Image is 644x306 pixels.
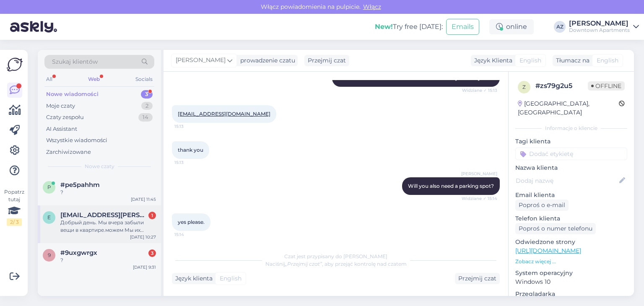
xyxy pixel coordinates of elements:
[60,181,100,189] span: #pe5pahhm
[141,102,153,110] div: 2
[455,273,500,284] div: Przejmij czat
[176,56,226,65] span: [PERSON_NAME]
[7,57,23,73] img: Askly Logo
[553,56,589,65] div: Tłumacz na
[569,27,630,34] div: Downtown Apartments
[489,19,534,34] div: online
[408,183,494,189] span: Will you also need a parking spot?
[178,219,205,225] span: yes please.
[515,214,627,223] p: Telefon klienta
[172,274,213,283] div: Język klienta
[515,277,627,286] p: Windows 10
[148,249,156,257] div: 3
[44,74,54,85] div: All
[597,56,618,65] span: English
[515,238,627,246] p: Odwiedzone strony
[516,176,618,185] input: Dodaj nazwę
[569,20,639,34] a: [PERSON_NAME]Downtown Apartments
[7,188,22,226] div: Popatrz tutaj
[462,195,497,202] span: Widziane ✓ 15:14
[174,159,206,166] span: 15:13
[46,148,91,156] div: Zarchiwizowane
[60,211,148,219] span: erzikov.oleg.22@gmail.com
[60,219,156,234] div: Добрый день. Мы вчера забыли вещи в квартире.можем Мы их сейчас забрать?
[138,113,153,122] div: 14
[141,90,153,99] div: 3
[46,136,107,145] div: Wszystkie wiadomości
[519,56,541,65] span: English
[535,81,588,91] div: # zs79g2u5
[174,231,206,238] span: 15:14
[265,261,407,267] span: Naciśnij , aby przejąć kontrolę nad czatem
[237,56,295,65] div: prowadzenie czatu
[375,22,443,32] div: Try free [DATE]:
[46,125,77,133] div: AI Assistant
[515,200,569,211] div: Poproś o e-mail
[375,23,393,31] b: New!
[515,124,627,132] div: Informacje o kliencie
[46,90,99,99] div: Nowe wiadomości
[285,261,322,267] i: „Przejmij czat”
[515,258,627,265] p: Zobacz więcej ...
[518,99,619,117] div: [GEOGRAPHIC_DATA], [GEOGRAPHIC_DATA]
[47,214,51,220] span: e
[60,249,97,257] span: #9uxgwrgx
[133,264,156,270] div: [DATE] 9:31
[515,137,627,146] p: Tagi klienta
[569,20,630,27] div: [PERSON_NAME]
[178,111,270,117] a: [EMAIL_ADDRESS][DOMAIN_NAME]
[174,123,206,130] span: 15:13
[85,163,114,170] span: Nowe czaty
[361,3,384,10] span: Włącz
[462,87,497,93] span: Widziane ✓ 15:13
[148,212,156,219] div: 1
[515,269,627,277] p: System operacyjny
[554,21,566,33] div: AZ
[515,148,627,160] input: Dodać etykietę
[60,189,156,196] div: ?
[48,252,51,258] span: 9
[178,147,203,153] span: thank you
[588,81,625,91] span: Offline
[52,57,98,66] span: Szukaj klientów
[284,253,387,259] span: Czat jest przypisany do [PERSON_NAME]
[86,74,101,85] div: Web
[304,55,349,66] div: Przejmij czat
[220,274,241,283] span: English
[446,19,479,35] button: Emails
[461,171,497,177] span: [PERSON_NAME]
[134,74,154,85] div: Socials
[131,196,156,202] div: [DATE] 11:45
[515,223,596,234] div: Poproś o numer telefonu
[522,84,526,90] span: z
[130,234,156,240] div: [DATE] 10:27
[46,102,75,110] div: Moje czaty
[515,290,627,298] p: Przeglądarka
[47,184,51,190] span: p
[471,56,512,65] div: Język Klienta
[7,218,22,226] div: 2 / 3
[60,257,156,264] div: ?
[515,247,581,254] a: [URL][DOMAIN_NAME]
[46,113,84,122] div: Czaty zespołu
[515,191,627,200] p: Email klienta
[515,163,627,172] p: Nazwa klienta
